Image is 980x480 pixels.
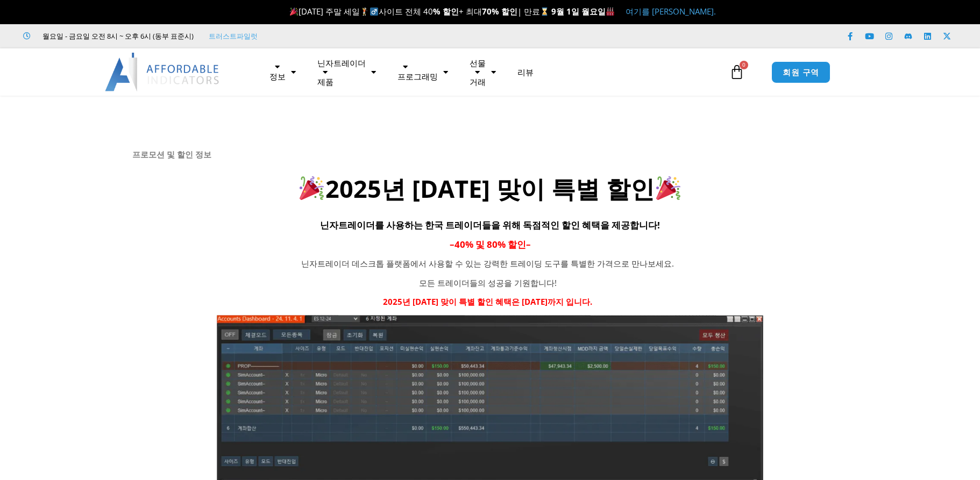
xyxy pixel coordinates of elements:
font: 프로그래밍 [397,63,438,82]
font: 회원 구역 [783,67,820,77]
a: 여기를 [PERSON_NAME]. [626,6,716,17]
font: 2025년 [DATE] 맞이 특별 할인 혜택은 [DATE]까지 입니다. [383,296,592,307]
img: 🎉 [290,8,298,16]
strong: 70% 할인 [482,6,517,17]
font: 정보 [269,63,286,82]
a: 회원 구역 [771,61,831,83]
font: 선물 거래 [470,58,486,87]
font: [DATE] 주말 세일 사이트 전체 40 + 최대 | 만료 [299,6,539,17]
nav: Menu [259,51,727,94]
font: – [450,238,455,250]
a: 프로그래밍 [387,51,459,94]
img: 🎉 [656,176,680,200]
font: 닌자트레이더 제품 [317,58,366,87]
font: 2025년 [DATE] 맞이 특별 할인 [298,172,683,205]
strong: % 할인 [433,6,459,17]
span: 0 [740,61,748,69]
a: 선물거래 [459,51,507,94]
a: 닌자트레이더제품 [307,51,387,94]
font: 닌자트레이더를 사용하는 한국 트레이더들을 위해 독점적인 할인 혜택을 제공합니다! [320,219,660,231]
font: 월요일 - 금요일 오전 8시 ~ 오후 6시 (동부 표준시) [42,31,194,41]
a: 트러스트파일럿 [209,30,258,42]
font: 프로모션 및 할인 정보 [132,149,211,160]
img: ⌛ [541,8,549,16]
font: 리뷰 [517,67,534,77]
img: LogoAI | Affordable Indicators – NinjaTrader [105,53,221,91]
font: 40% 및 80% 할인 [455,238,526,250]
img: 🏭 [606,8,614,16]
img: 🏌️ [360,8,368,16]
a: 리뷰 [507,51,544,94]
font: – [526,238,531,250]
font: 9월 1일 월요일 [551,6,606,17]
font: 닌자트레이더 데스크톱 플랫폼에서 사용할 수 있는 강력한 트레이딩 도구를 특별한 가격으로 만나보세요. [301,258,674,269]
img: 🎉 [300,176,324,200]
a: 정보 [259,51,307,94]
font: 모든 트레이더들의 성공을 기원합니다! [419,277,557,288]
a: 0 [713,56,761,88]
img: ♂️ [370,8,378,16]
